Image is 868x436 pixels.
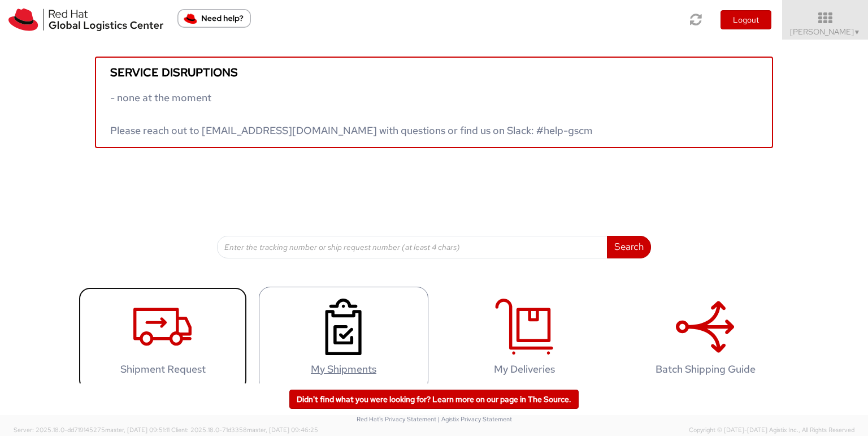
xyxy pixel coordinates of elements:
span: [PERSON_NAME] [790,27,861,37]
span: master, [DATE] 09:46:25 [247,426,318,434]
a: Service disruptions - none at the moment Please reach out to [EMAIL_ADDRESS][DOMAIN_NAME] with qu... [95,57,773,148]
a: My Deliveries [440,287,609,392]
span: Copyright © [DATE]-[DATE] Agistix Inc., All Rights Reserved [689,426,854,435]
h4: Batch Shipping Guide [632,364,778,375]
h4: My Deliveries [452,364,597,375]
span: master, [DATE] 09:51:11 [105,426,170,434]
span: Client: 2025.18.0-71d3358 [171,426,318,434]
span: Server: 2025.18.0-dd719145275 [14,426,170,434]
a: Batch Shipping Guide [620,287,790,392]
a: Shipment Request [78,287,248,392]
h4: Shipment Request [90,364,236,375]
span: - none at the moment Please reach out to [EMAIL_ADDRESS][DOMAIN_NAME] with questions or find us o... [110,91,593,137]
span: ▼ [854,28,861,37]
a: | Agistix Privacy Statement [438,415,512,423]
h4: My Shipments [271,364,416,375]
button: Search [607,236,651,258]
button: Need help? [177,9,251,28]
a: Red Hat's Privacy Statement [357,415,436,423]
a: Didn't find what you were looking for? Learn more on our page in The Source. [289,390,579,409]
img: rh-logistics-00dfa346123c4ec078e1.svg [8,8,163,31]
h5: Service disruptions [110,66,758,79]
button: Logout [721,10,771,29]
a: My Shipments [259,287,428,392]
input: Enter the tracking number or ship request number (at least 4 chars) [217,236,607,258]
